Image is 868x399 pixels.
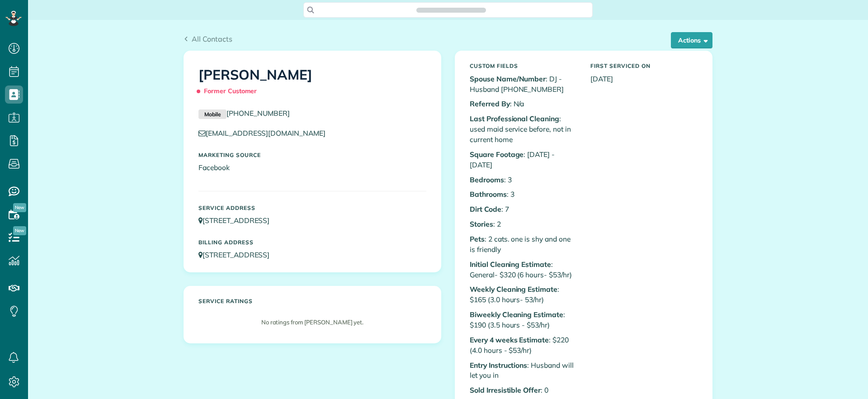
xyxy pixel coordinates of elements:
[590,74,698,84] p: [DATE]
[198,250,278,259] a: [STREET_ADDRESS]
[470,150,524,159] b: Square Footage
[470,385,577,395] p: : 0
[470,234,577,255] p: : 2 cats. one is shy and one is friendly
[470,175,504,184] b: Bedrooms
[470,189,577,199] p: : 3
[198,239,426,245] h5: Billing Address
[198,205,426,211] h5: Service Address
[470,234,485,243] b: Pets
[470,190,507,199] b: Bathrooms
[470,360,577,381] p: : Husband will let you in
[470,361,527,370] b: Entry Instructions
[470,385,541,394] b: Sold Irresistible Offer
[470,99,577,109] p: : N/a
[470,310,563,319] b: Biweekly Cleaning Estimate
[198,216,278,225] a: [STREET_ADDRESS]
[470,284,577,305] p: : $165 (3.0 hours- 53/hr)
[470,335,549,344] b: Every 4 weeks Estimate
[198,67,426,99] h1: [PERSON_NAME]
[198,162,426,173] p: Facebook
[470,260,551,269] b: Initial Cleaning Estimate
[184,33,232,44] a: All Contacts
[470,219,493,228] b: Stories
[198,109,290,118] a: Mobile[PHONE_NUMBER]
[470,63,577,69] h5: Custom Fields
[425,5,476,14] span: Search ZenMaid…
[192,34,232,43] span: All Contacts
[470,309,577,330] p: : $190 (3.5 hours - $53/hr)
[198,152,426,158] h5: Marketing Source
[203,318,422,327] p: No ratings from [PERSON_NAME] yet.
[470,259,577,280] p: : General- $320 (6 hours- $53/hr)
[470,114,559,123] b: Last Professional Cleaning
[590,63,698,69] h5: First Serviced On
[470,149,577,170] p: : [DATE] - [DATE]
[198,83,261,99] span: Former Customer
[470,219,577,229] p: : 2
[198,298,426,304] h5: Service ratings
[13,226,26,235] span: New
[470,204,501,214] b: Dirt Code
[13,203,26,212] span: New
[470,114,577,145] p: : used maid service before, not in current home
[671,32,712,48] button: Actions
[470,99,510,108] b: Referred By
[470,175,577,185] p: : 3
[470,204,577,214] p: : 7
[470,74,577,95] p: : DJ - Husband [PHONE_NUMBER]
[470,335,577,356] p: : $220 (4.0 hours - $53/hr)
[470,285,557,294] b: Weekly Cleaning Estimate
[198,128,334,138] a: [EMAIL_ADDRESS][DOMAIN_NAME]
[198,109,226,119] small: Mobile
[470,74,546,83] b: Spouse Name/Number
